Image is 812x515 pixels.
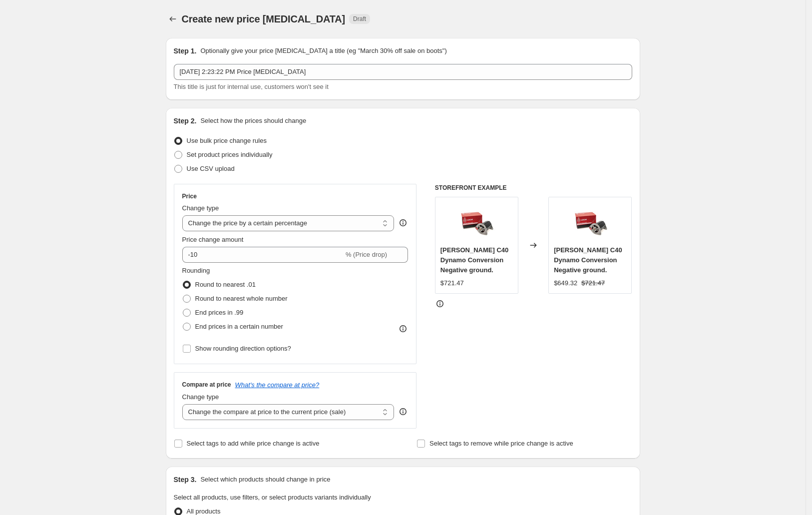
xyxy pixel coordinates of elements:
span: This title is just for internal use, customers won't see it [174,83,329,90]
p: Select how the prices should change [200,116,306,126]
span: Show rounding direction options? [195,345,291,352]
div: help [398,218,408,228]
span: End prices in .99 [195,309,244,316]
input: 30% off holiday sale [174,64,632,80]
span: Change type [182,204,219,212]
span: Use bulk price change rules [187,137,267,144]
input: -15 [182,247,344,263]
img: LCD40NEG_80x.jpg [456,202,496,242]
h3: Compare at price [182,381,231,389]
span: End prices in a certain number [195,323,283,330]
div: help [398,407,408,417]
span: Rounding [182,267,210,274]
span: Draft [353,15,366,23]
h3: Price [182,192,197,200]
span: % (Price drop) [346,251,387,258]
span: Set product prices individually [187,151,273,158]
span: Round to nearest .01 [195,281,256,288]
span: All products [187,508,221,515]
span: Create new price [MEDICAL_DATA] [182,13,346,24]
h2: Step 1. [174,46,197,56]
span: Use CSV upload [187,165,235,172]
span: Select tags to add while price change is active [187,440,320,447]
span: Price change amount [182,236,244,243]
h2: Step 2. [174,116,197,126]
span: Round to nearest whole number [195,295,288,302]
p: Select which products should change in price [200,475,330,485]
p: Optionally give your price [MEDICAL_DATA] a title (eg "March 30% off sale on boots") [200,46,446,56]
div: $721.47 [440,278,464,288]
button: Price change jobs [166,12,180,26]
span: [PERSON_NAME] C40 Dynamo Conversion Negative ground. [440,246,509,274]
span: Select all products, use filters, or select products variants individually [174,494,371,501]
button: What's the compare at price? [235,381,320,389]
img: LCD40NEG_80x.jpg [570,202,610,242]
span: [PERSON_NAME] C40 Dynamo Conversion Negative ground. [554,246,622,274]
h2: Step 3. [174,475,197,485]
div: $649.32 [554,278,577,288]
span: Select tags to remove while price change is active [429,440,573,447]
span: Change type [182,393,219,401]
h6: STOREFRONT EXAMPLE [435,184,632,192]
strike: $721.47 [581,278,605,288]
